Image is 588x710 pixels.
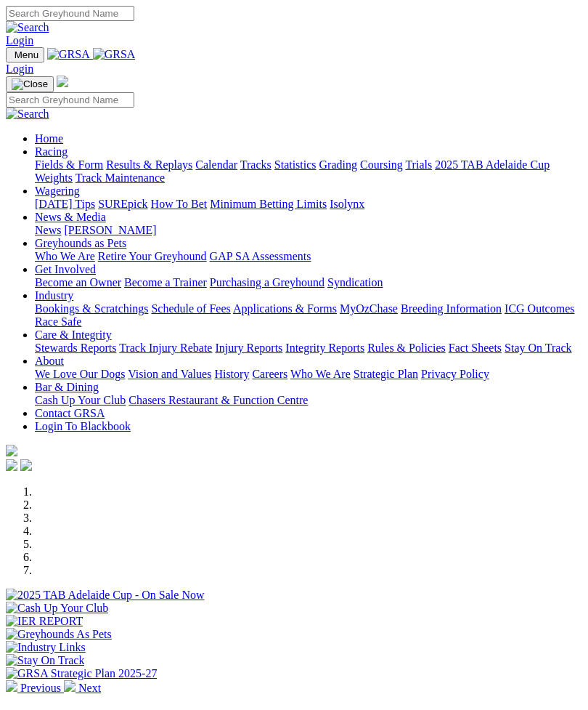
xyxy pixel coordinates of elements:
[6,589,205,602] img: 2025 TAB Adelaide Cup - On Sale Now
[210,276,324,289] a: Purchasing a Greyhound
[93,48,136,61] img: GRSA
[6,641,86,654] img: Industry Links
[35,368,582,381] div: About
[35,394,582,407] div: Bar & Dining
[35,250,95,262] a: Who We Are
[435,158,550,171] a: 2025 TAB Adelaide Cup
[35,158,103,171] a: Fields & Form
[124,276,207,289] a: Become a Trainer
[240,158,271,171] a: Tracks
[35,276,121,289] a: Become an Owner
[151,198,208,210] a: How To Bet
[35,250,582,263] div: Greyhounds as Pets
[195,158,237,171] a: Calendar
[6,667,157,680] img: GRSA Strategic Plan 2025-27
[210,198,327,210] a: Minimum Betting Limits
[35,368,125,380] a: We Love Our Dogs
[35,198,95,210] a: [DATE] Tips
[290,368,351,380] a: Who We Are
[6,615,83,628] img: IER REPORT
[64,682,101,694] a: Next
[330,198,364,210] a: Isolynx
[35,198,582,211] div: Wagering
[6,682,64,694] a: Previous
[6,21,49,34] img: Search
[6,628,112,641] img: Greyhounds As Pets
[210,250,311,262] a: GAP SA Assessments
[35,224,582,237] div: News & Media
[421,368,489,380] a: Privacy Policy
[285,342,364,354] a: Integrity Reports
[98,198,147,210] a: SUREpick
[6,445,17,456] img: logo-grsa-white.png
[215,342,282,354] a: Injury Reports
[35,145,68,158] a: Racing
[6,108,49,121] img: Search
[35,132,63,145] a: Home
[64,680,75,692] img: chevron-right-pager-white.svg
[6,92,134,108] input: Search
[20,459,32,471] img: twitter.svg
[6,47,44,62] button: Toggle navigation
[6,76,54,92] button: Toggle navigation
[75,172,165,184] a: Track Maintenance
[35,302,582,328] div: Industry
[340,302,398,315] a: MyOzChase
[35,211,106,223] a: News & Media
[35,224,61,236] a: News
[360,158,403,171] a: Coursing
[354,368,418,380] a: Strategic Plan
[35,158,582,185] div: Racing
[35,185,80,197] a: Wagering
[35,355,64,367] a: About
[78,682,101,694] span: Next
[35,289,73,302] a: Industry
[35,237,126,249] a: Greyhounds as Pets
[401,302,502,315] a: Breeding Information
[35,381,99,393] a: Bar & Dining
[35,328,112,341] a: Care & Integrity
[128,368,211,380] a: Vision and Values
[119,342,212,354] a: Track Injury Rebate
[98,250,207,262] a: Retire Your Greyhound
[252,368,287,380] a: Careers
[35,342,116,354] a: Stewards Reports
[57,76,68,87] img: logo-grsa-white.png
[151,302,230,315] a: Schedule of Fees
[106,158,192,171] a: Results & Replays
[233,302,337,315] a: Applications & Forms
[47,48,90,61] img: GRSA
[15,49,38,60] span: Menu
[6,459,17,471] img: facebook.svg
[327,276,383,289] a: Syndication
[449,342,502,354] a: Fact Sheets
[128,394,308,406] a: Chasers Restaurant & Function Centre
[35,172,73,184] a: Weights
[6,654,84,667] img: Stay On Track
[35,315,81,328] a: Race Safe
[214,368,249,380] a: History
[20,682,61,694] span: Previous
[12,78,48,90] img: Close
[405,158,432,171] a: Trials
[35,342,582,355] div: Care & Integrity
[35,420,131,432] a: Login To Blackbook
[6,6,134,21] input: Search
[35,263,96,275] a: Get Involved
[319,158,357,171] a: Grading
[6,34,33,47] a: Login
[35,276,582,289] div: Get Involved
[6,680,17,692] img: chevron-left-pager-white.svg
[64,224,156,236] a: [PERSON_NAME]
[35,394,126,406] a: Cash Up Your Club
[505,342,571,354] a: Stay On Track
[274,158,317,171] a: Statistics
[367,342,446,354] a: Rules & Policies
[35,302,148,315] a: Bookings & Scratchings
[505,302,574,315] a: ICG Outcomes
[6,602,108,615] img: Cash Up Your Club
[6,62,33,75] a: Login
[35,407,105,419] a: Contact GRSA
